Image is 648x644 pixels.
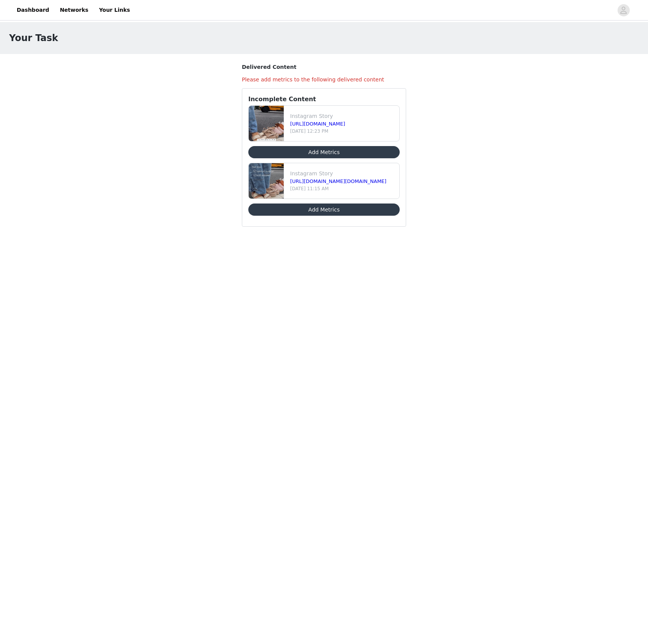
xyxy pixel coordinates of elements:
h3: Delivered Content [242,63,406,71]
p: Instagram Story [290,112,396,120]
h1: Your Task [9,31,58,45]
a: Networks [55,2,93,19]
p: Instagram Story [290,170,396,178]
h4: Please add metrics to the following delivered content [242,76,406,84]
div: avatar [620,4,627,16]
p: [DATE] 12:23 PM [290,128,396,135]
button: Add Metrics [248,146,400,158]
a: Dashboard [12,2,54,19]
a: [URL][DOMAIN_NAME][DOMAIN_NAME] [290,178,386,184]
a: [URL][DOMAIN_NAME] [290,121,345,127]
img: file [249,163,284,199]
p: [DATE] 11:15 AM [290,185,396,192]
button: Add Metrics [248,204,400,216]
img: file [249,106,284,141]
h3: Incomplete Content [248,95,400,104]
a: Your Links [94,2,135,19]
